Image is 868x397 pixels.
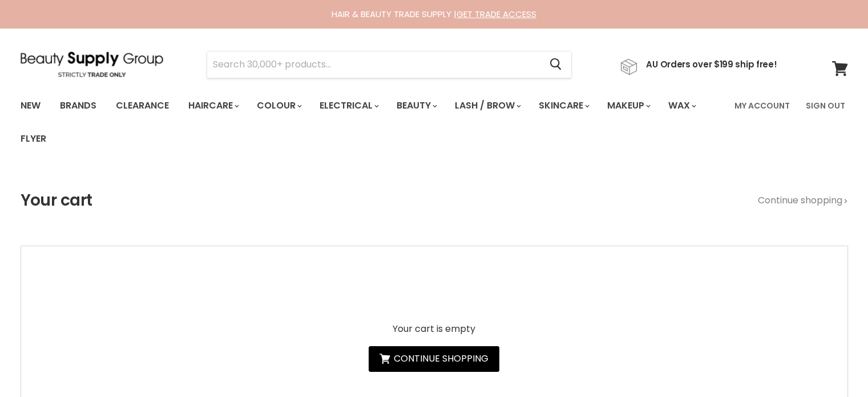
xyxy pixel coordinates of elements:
[728,94,797,118] a: My Account
[457,8,536,20] a: GET TRADE ACCESS
[12,94,49,118] a: New
[811,343,857,386] iframe: Gorgias live chat messenger
[107,94,177,118] a: Clearance
[388,94,444,118] a: Beauty
[207,51,541,78] input: Search
[369,324,499,334] p: Your cart is empty
[6,9,862,20] div: HAIR & BEAUTY TRADE SUPPLY |
[541,51,571,78] button: Search
[248,94,309,118] a: Colour
[311,94,386,118] a: Electrical
[12,89,728,155] ul: Main menu
[369,346,499,372] a: Continue shopping
[660,94,703,118] a: Wax
[530,94,596,118] a: Skincare
[12,127,55,151] a: Flyer
[207,51,572,78] form: Product
[6,89,862,155] nav: Main
[599,94,657,118] a: Makeup
[51,94,105,118] a: Brands
[446,94,528,118] a: Lash / Brow
[21,191,92,210] h1: Your cart
[799,94,852,118] a: Sign Out
[758,195,848,206] a: Continue shopping
[180,94,246,118] a: Haircare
